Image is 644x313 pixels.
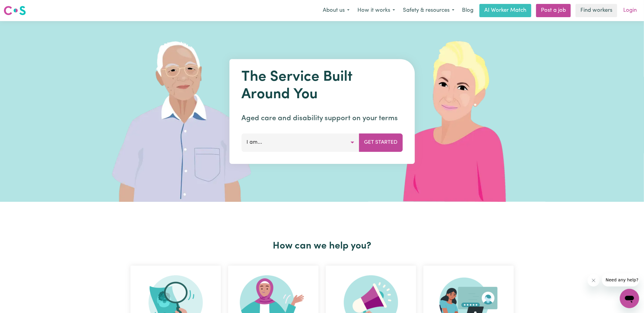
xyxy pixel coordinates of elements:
button: I am... [241,133,359,152]
h1: The Service Built Around You [241,69,403,103]
a: Post a job [536,4,571,17]
button: How it works [353,4,399,17]
iframe: Message from company [602,273,639,286]
button: Get Started [359,133,403,152]
a: Login [620,4,640,17]
a: Blog [458,4,477,17]
h2: How can we help you? [127,240,517,252]
iframe: Button to launch messaging window [620,289,639,308]
img: Careseekers logo [4,5,26,16]
a: Careseekers logo [4,4,26,17]
a: AI Worker Match [479,4,531,17]
a: Find workers [576,4,617,17]
button: Safety & resources [399,4,458,17]
iframe: Close message [588,274,600,286]
button: About us [319,4,353,17]
p: Aged care and disability support on your terms [241,113,403,124]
